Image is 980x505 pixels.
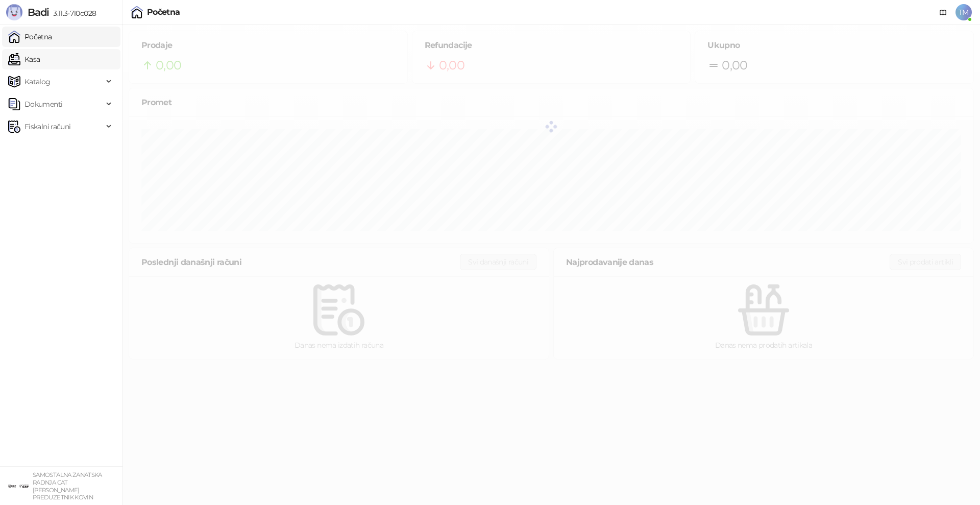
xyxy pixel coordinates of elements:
[49,9,96,18] span: 3.11.3-710c028
[147,8,180,16] div: Početna
[8,49,40,69] a: Kasa
[24,71,51,92] span: Katalog
[28,6,49,18] span: Badi
[8,27,52,47] a: Početna
[24,94,62,114] span: Dokumenti
[33,471,102,501] small: SAMOSTALNA ZANATSKA RADNJA CAT [PERSON_NAME] PREDUZETNIK KOVIN
[935,4,951,20] a: Dokumentacija
[6,4,22,20] img: Logo
[8,476,29,496] img: 64x64-companyLogo-ae27db6e-dfce-48a1-b68e-83471bd1bffd.png
[955,4,972,20] span: TM
[24,116,70,137] span: Fiskalni računi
